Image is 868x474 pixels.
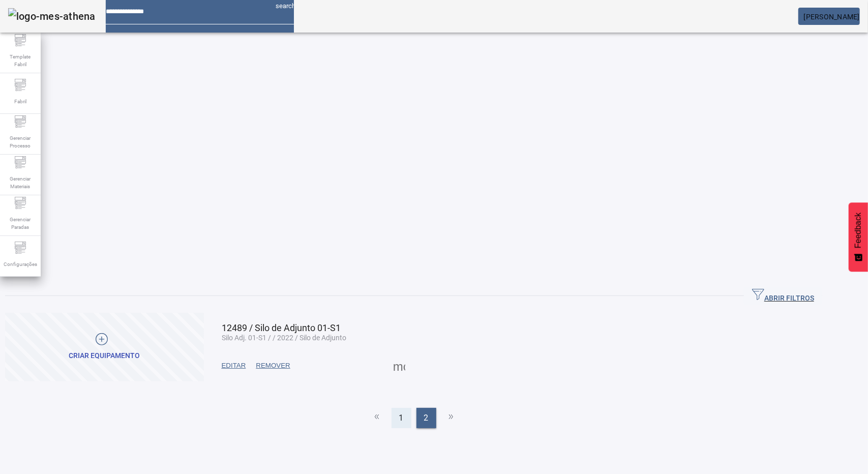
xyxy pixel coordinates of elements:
[5,172,36,193] span: Gerenciar Materiais
[390,357,408,375] button: Mais
[854,213,863,248] span: Feedback
[222,361,246,371] span: EDITAR
[744,287,822,305] button: ABRIR FILTROS
[804,13,860,21] span: [PERSON_NAME]
[69,351,140,361] div: CRIAR EQUIPAMENTO
[5,313,204,381] button: CRIAR EQUIPAMENTO
[8,8,96,24] img: logo-mes-athena
[752,288,814,304] span: ABRIR FILTROS
[222,322,341,333] span: 12489 / Silo de Adjunto 01-S1
[222,334,347,342] span: Silo Adj. 01-S1 / / 2022 / Silo de Adjunto
[256,361,290,371] span: REMOVER
[217,357,251,375] button: EDITAR
[1,257,40,271] span: Configurações
[399,412,404,424] span: 1
[251,357,295,375] button: REMOVER
[11,95,29,108] span: Fabril
[5,50,36,71] span: Template Fabril
[5,213,36,234] span: Gerenciar Paradas
[5,131,36,153] span: Gerenciar Processo
[849,202,868,272] button: Feedback - Mostrar pesquisa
